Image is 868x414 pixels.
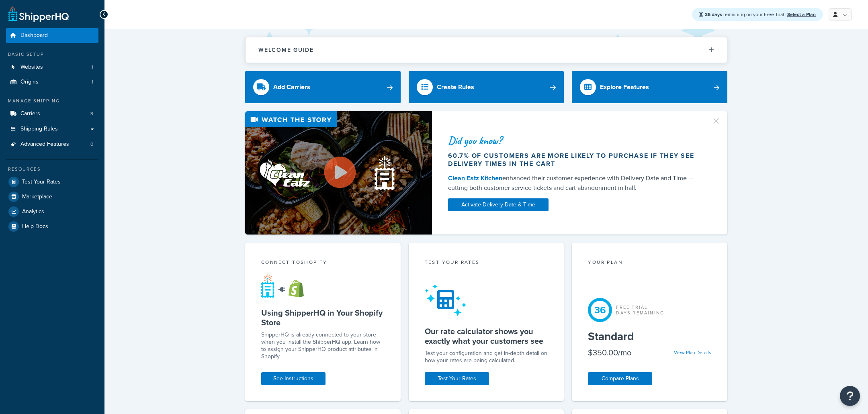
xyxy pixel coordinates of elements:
[448,135,702,146] div: Did you know?
[90,141,93,148] span: 0
[448,198,549,211] a: Activate Delivery Date & Time
[6,75,98,90] a: Origins1
[261,308,385,327] h5: Using ShipperHQ in Your Shopify Store
[787,11,816,18] a: Select a Plan
[22,179,61,186] span: Test Your Rates
[6,28,98,43] a: Dashboard
[600,82,649,93] div: Explore Features
[22,223,48,230] span: Help Docs
[448,173,502,183] a: Clean Eatz Kitchen
[90,110,93,117] span: 3
[6,106,98,121] li: Carriers
[425,350,548,364] div: Test your configuration and get in-depth detail on how your rates are being calculated.
[6,204,98,219] a: Analytics
[20,110,40,117] span: Carriers
[572,71,727,103] a: Explore Features
[6,175,98,189] a: Test Your Rates
[425,326,548,346] h5: Our rate calculator shows you exactly what your customers see
[261,331,385,360] p: ShipperHQ is already connected to your store when you install the ShipperHQ app. Learn how to ass...
[448,152,702,168] div: 60.7% of customers are more likely to purchase if they see delivery times in the cart
[245,111,432,235] img: Video thumbnail
[588,298,612,322] div: 36
[22,194,52,200] span: Marketplace
[20,126,58,133] span: Shipping Rules
[448,173,702,193] div: enhanced their customer experience with Delivery Date and Time — cutting both customer service ti...
[6,60,98,75] a: Websites1
[92,64,93,71] span: 1
[840,386,860,406] button: Open Resource Center
[258,47,314,53] h2: Welcome Guide
[20,79,39,86] span: Origins
[6,106,98,121] a: Carriers3
[425,259,548,268] div: Test your rates
[261,372,325,385] a: See Instructions
[20,32,48,39] span: Dashboard
[6,98,98,104] div: Manage Shipping
[6,166,98,173] div: Resources
[409,71,564,103] a: Create Rules
[261,274,311,298] img: connect-shq-shopify-9b9a8c5a.svg
[92,79,93,86] span: 1
[6,75,98,90] li: Origins
[6,122,98,137] a: Shipping Rules
[437,82,474,93] div: Create Rules
[22,208,44,215] span: Analytics
[616,304,664,316] div: Free Trial Days Remaining
[20,64,43,71] span: Websites
[6,60,98,75] li: Websites
[245,71,401,103] a: Add Carriers
[6,137,98,152] li: Advanced Features
[674,349,711,356] a: View Plan Details
[588,372,652,385] a: Compare Plans
[246,37,727,63] button: Welcome Guide
[6,51,98,58] div: Basic Setup
[6,137,98,152] a: Advanced Features0
[20,141,69,148] span: Advanced Features
[6,219,98,234] a: Help Docs
[588,259,711,268] div: Your Plan
[6,190,98,204] a: Marketplace
[705,11,785,18] span: remaining on your Free Trial
[588,330,711,343] h5: Standard
[588,347,631,358] div: $350.00/mo
[273,82,310,93] div: Add Carriers
[705,11,722,18] strong: 36 days
[261,259,385,268] div: Connect to Shopify
[425,372,489,385] a: Test Your Rates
